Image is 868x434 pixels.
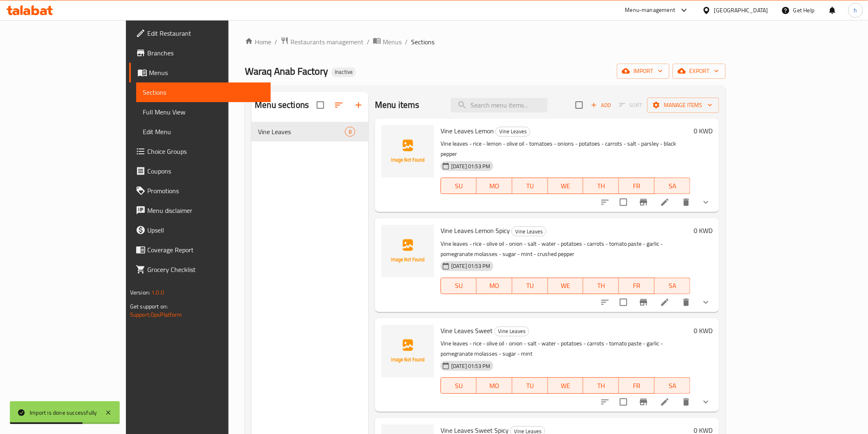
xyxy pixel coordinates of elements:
img: Vine Leaves Lemon Spicy [381,225,434,277]
a: Promotions [129,181,271,201]
span: Select to update [615,194,632,211]
span: Add item [588,99,614,112]
span: SU [444,380,473,392]
h6: 0 KWD [694,125,713,137]
span: Menu disclaimer [147,206,264,215]
nav: Menu sections [251,119,368,145]
span: Waraq Anab Factory [245,62,328,80]
span: TH [587,280,616,292]
button: Add section [349,95,368,115]
span: TU [516,180,545,192]
button: delete [676,292,696,312]
button: Branch-specific-item [634,392,653,412]
span: h [854,6,857,15]
span: Edit Menu [143,127,264,137]
button: sort-choices [595,392,615,412]
div: Vine Leaves [512,226,546,236]
span: Full Menu View [143,107,264,117]
span: FR [622,380,651,392]
span: Vine Leaves [496,127,530,136]
button: TU [512,377,548,394]
span: Select to update [615,294,632,311]
span: Vine Leaves [512,227,546,236]
button: show more [696,292,716,312]
button: sort-choices [595,192,615,212]
button: FR [619,377,655,394]
span: MO [480,180,509,192]
span: Sections [411,37,434,47]
span: WE [551,280,580,292]
button: FR [619,278,655,294]
span: SU [444,180,473,192]
a: Menus [373,37,402,47]
button: Manage items [647,98,719,113]
h6: 0 KWD [694,325,713,336]
li: / [367,37,370,47]
span: Manage items [654,100,713,110]
span: Select section first [614,99,647,112]
button: TH [583,178,619,194]
span: import [624,66,663,76]
a: Edit menu item [660,397,670,407]
button: SU [441,377,477,394]
button: WE [548,178,584,194]
h2: Menu items [375,99,420,111]
button: WE [548,278,584,294]
span: TU [516,280,545,292]
svg: Show Choices [701,397,711,407]
span: FR [622,180,651,192]
p: Vine leaves - rice - olive oil - onion - salt - water - potatoes - carrots - tomato paste - garli... [441,338,690,359]
span: FR [622,280,651,292]
img: Vine Leaves Lemon [381,125,434,178]
span: Add [590,101,612,110]
button: WE [548,377,584,394]
div: Inactive [331,67,356,77]
button: Add [588,99,614,112]
button: Branch-specific-item [634,192,653,212]
span: WE [551,180,580,192]
button: SU [441,278,477,294]
nav: breadcrumb [245,37,726,47]
span: Select section [571,96,588,114]
div: Vine Leaves [496,127,530,137]
img: Vine Leaves Sweet [381,325,434,377]
svg: Show Choices [701,197,711,207]
span: TH [587,180,616,192]
svg: Show Choices [701,297,711,307]
div: [GEOGRAPHIC_DATA] [714,6,768,15]
span: 1.0.0 [151,287,164,298]
span: Vine Leaves [258,127,345,137]
span: MO [480,280,509,292]
button: sort-choices [595,292,615,312]
span: Branches [147,48,264,58]
a: Edit menu item [660,197,670,207]
span: Vine Leaves Lemon [441,125,494,137]
a: Menus [129,63,271,82]
p: Vine leaves - rice - olive oil - onion - salt - water - potatoes - carrots - tomato paste - garli... [441,239,690,259]
button: Branch-specific-item [634,292,653,312]
span: Coupons [147,166,264,176]
a: Support.OpsPlatform [130,309,182,320]
span: Vine Leaves Sweet [441,324,493,337]
button: show more [696,392,716,412]
span: SA [658,280,687,292]
span: TH [587,380,616,392]
button: delete [676,192,696,212]
button: SU [441,178,477,194]
button: TU [512,278,548,294]
span: SA [658,380,687,392]
span: Menus [383,37,402,47]
button: import [617,64,669,79]
div: items [345,127,355,137]
button: MO [477,377,512,394]
a: Grocery Checklist [129,260,271,279]
button: SA [655,178,690,194]
a: Coverage Report [129,240,271,260]
span: [DATE] 01:53 PM [448,162,493,170]
a: Branches [129,43,271,63]
button: FR [619,178,655,194]
input: search [451,98,548,112]
button: export [673,64,726,79]
a: Coupons [129,161,271,181]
